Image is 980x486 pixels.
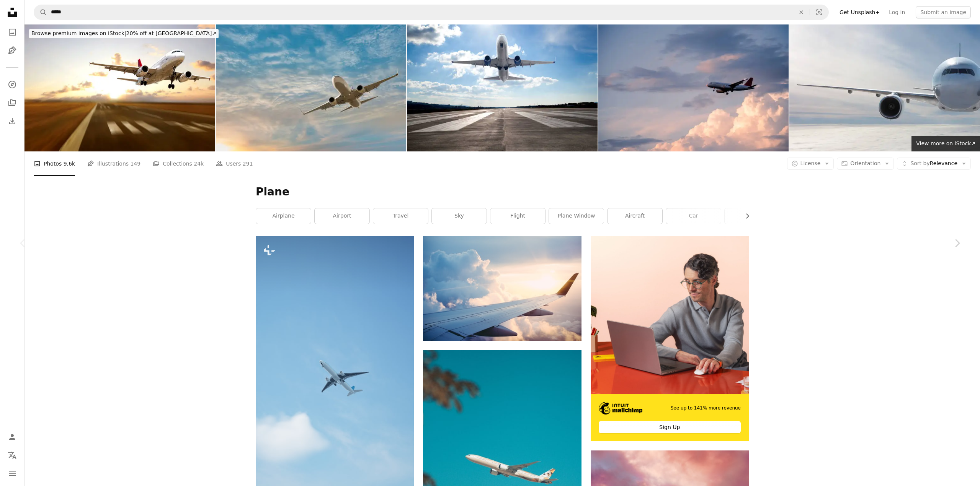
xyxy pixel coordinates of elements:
a: Photos [5,24,20,40]
button: Menu [5,466,20,481]
span: Sort by [910,160,929,166]
span: License [800,160,821,166]
a: Collections [5,95,20,111]
a: Log in [884,6,910,18]
button: Search Unsplash [34,5,47,20]
a: travel [373,208,428,224]
a: Explore [5,77,20,92]
a: sky [432,208,487,224]
button: scroll list to the right [740,208,749,224]
span: View more on iStock ↗ [916,140,975,146]
img: Airplane flying over tropical sea at sunset [216,24,407,151]
a: plane window [549,208,604,224]
a: Browse premium images on iStock|20% off at [GEOGRAPHIC_DATA]↗ [24,24,223,43]
img: file-1690386555781-336d1949dad1image [599,402,643,414]
a: Download History [5,114,20,129]
button: Submit an image [916,6,971,18]
img: aerial photography of airliner [423,236,581,341]
img: Passenger airplane landing at sunset [24,24,215,151]
a: aircraft [608,208,662,224]
a: Illustrations 149 [87,151,140,176]
a: Log in / Sign up [5,429,20,445]
img: file-1722962848292-892f2e7827caimage [591,236,749,394]
a: white airplane flying in the sky during daytime [423,466,581,473]
span: See up to 141% more revenue [671,405,741,411]
button: Clear [793,5,810,20]
a: a large airplane flying through a blue sky [256,373,414,380]
a: airport [315,208,369,224]
img: Passenger airplane taking off at sunset [407,24,598,151]
img: Plane in flight [598,24,789,151]
a: aerial photography of airliner [423,285,581,292]
a: Collections 24k [153,151,204,176]
span: Browse premium images on iStock | [31,30,126,36]
a: Illustrations [5,43,20,58]
a: Get Unsplash+ [835,6,884,18]
span: 24k [194,159,204,168]
img: Front view of the white wide body passenger airplane flies in the air above the clouds [789,24,980,151]
span: 149 [131,159,141,168]
a: flight [490,208,545,224]
a: See up to 141% more revenueSign Up [591,236,749,441]
span: Orientation [850,160,880,166]
form: Find visuals sitewide [34,5,829,20]
span: 291 [243,159,253,168]
button: Sort byRelevance [897,158,971,170]
a: View more on iStock↗ [911,136,980,151]
a: airplane [256,208,311,224]
h1: Plane [256,185,749,199]
a: car [666,208,721,224]
button: Language [5,448,20,463]
span: Relevance [910,160,957,167]
button: License [787,158,834,170]
span: 20% off at [GEOGRAPHIC_DATA] ↗ [31,30,216,36]
a: jet [725,208,779,224]
a: Users 291 [216,151,253,176]
button: Orientation [837,158,894,170]
a: Next [934,206,980,280]
div: Sign Up [599,421,741,433]
button: Visual search [810,5,828,20]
